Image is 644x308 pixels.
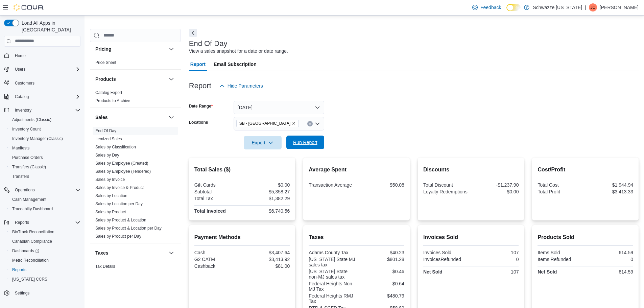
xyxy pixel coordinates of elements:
strong: Net Sold [423,269,443,275]
button: Home [1,51,83,61]
p: [PERSON_NAME] [600,3,639,11]
a: Adjustments (Classic) [9,116,54,124]
span: Sales by Location per Day [95,201,143,207]
span: Catalog Export [95,90,122,95]
a: End Of Day [95,128,116,133]
button: Users [1,65,83,74]
div: Cashback [194,263,241,269]
div: 614.59 [587,250,633,255]
div: View a sales snapshot for a date or date range. [189,48,288,55]
h2: Total Sales ($) [194,166,290,174]
div: $0.00 [472,189,519,194]
span: Sales by Product [95,209,126,215]
span: [US_STATE] CCRS [12,277,47,282]
span: Sales by Product per Day [95,234,141,239]
button: Operations [1,185,83,195]
span: Sales by Day [95,152,119,158]
span: Operations [12,186,80,194]
span: Home [15,53,26,58]
div: $40.23 [358,250,404,255]
a: Feedback [470,1,504,14]
span: Transfers [9,172,80,181]
span: JC [591,3,596,11]
div: Subtotal [194,189,241,194]
h3: Pricing [95,46,111,52]
button: Purchase Orders [7,153,83,162]
div: $5,358.27 [243,189,290,194]
button: Run Report [286,136,324,149]
span: Traceabilty Dashboard [9,205,80,213]
div: Total Discount [423,182,470,188]
button: Inventory [12,106,34,114]
label: Locations [189,120,208,125]
div: [US_STATE] State non-MJ sales tax [309,269,355,280]
a: Price Sheet [95,60,116,65]
div: InvoicesRefunded [423,257,470,262]
div: 0 [587,257,633,262]
span: Metrc Reconciliation [9,256,80,264]
div: Total Profit [538,189,584,194]
div: Cash [194,250,241,255]
div: 0 [472,257,519,262]
div: $0.64 [358,281,404,286]
span: SB - [GEOGRAPHIC_DATA] [239,120,290,127]
span: Transfers (Classic) [9,163,80,171]
h2: Payment Methods [194,233,290,241]
button: Traceabilty Dashboard [7,204,83,214]
a: Tax Details [95,264,115,269]
span: Tax Details [95,264,115,269]
a: Manifests [9,144,32,152]
a: Transfers [9,172,32,181]
span: Catalog [12,93,80,101]
span: Dark Mode [506,11,507,11]
p: | [585,3,586,11]
button: Remove SB - Federal Heights from selection in this group [292,121,296,125]
div: Jennifer Cunningham [589,3,597,11]
span: Feedback [480,4,501,11]
button: Customers [1,78,83,88]
h2: Taxes [309,233,404,241]
button: Transfers [7,172,83,181]
span: Inventory Count [9,125,80,133]
a: Purchase Orders [9,153,46,162]
span: Manifests [12,145,29,151]
button: Sales [167,113,175,121]
div: 614.59 [587,269,633,275]
div: Federal Heights RMJ Tax [309,293,355,304]
a: Inventory Manager (Classic) [9,135,66,143]
span: BioTrack Reconciliation [12,229,54,235]
a: Sales by Invoice [95,177,125,182]
div: Adams County Tax [309,250,355,255]
div: Total Cost [538,182,584,188]
div: $6,740.56 [243,208,290,214]
span: Reports [12,267,26,273]
span: Tax Exemptions [95,272,124,277]
span: Hide Parameters [228,82,263,89]
div: $3,413.92 [243,257,290,262]
a: Inventory Count [9,125,44,133]
div: $81.00 [243,263,290,269]
div: Taxes [90,262,181,281]
div: Pricing [90,58,181,69]
span: Metrc Reconciliation [12,258,49,263]
a: Sales by Invoice & Product [95,185,144,190]
a: Sales by Employee (Created) [95,161,148,166]
span: Inventory Manager (Classic) [9,135,80,143]
div: $3,413.33 [587,189,633,194]
span: Report [190,57,206,71]
a: Sales by Product & Location [95,218,146,222]
a: Reports [9,266,29,274]
span: Load All Apps in [GEOGRAPHIC_DATA] [19,20,80,33]
span: Purchase Orders [9,153,80,162]
button: Sales [95,114,166,121]
a: Sales by Product per Day [95,234,141,239]
div: [US_STATE] State MJ sales tax [309,257,355,267]
div: G2 CATM [194,257,241,262]
span: Transfers (Classic) [12,164,46,170]
a: Dashboards [7,246,83,256]
span: Sales by Invoice & Product [95,185,144,190]
span: Cash Management [9,195,80,204]
span: Export [248,136,278,149]
span: Reports [9,266,80,274]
